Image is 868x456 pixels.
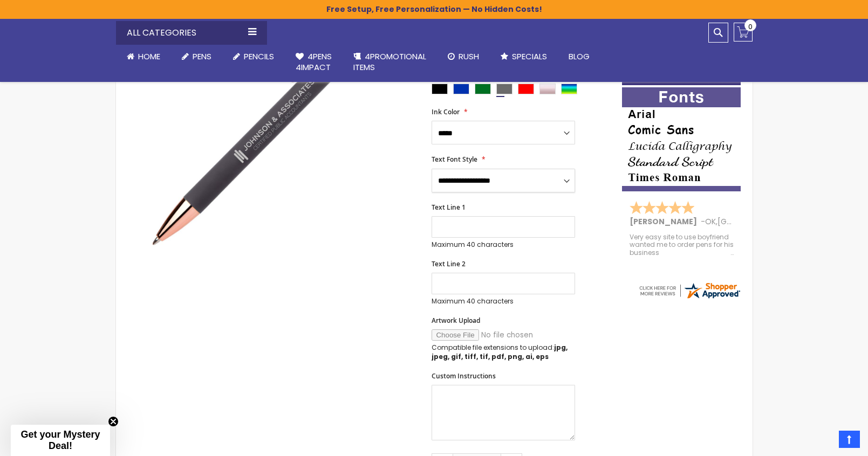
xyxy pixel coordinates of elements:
span: Artwork Upload [432,316,480,325]
p: Compatible file extensions to upload: [432,343,575,361]
span: Ink Color [432,107,460,116]
a: 4Pens4impact [285,45,343,80]
p: Maximum 40 characters [432,240,575,249]
div: Blue [453,84,469,94]
button: Close teaser [108,416,119,427]
span: Blog [569,51,590,62]
span: Custom Instructions [432,371,496,381]
a: 0 [734,23,753,42]
div: Very easy site to use boyfriend wanted me to order pens for his business [630,233,734,257]
span: Text Line 1 [432,203,466,212]
span: Home [138,51,160,62]
div: Black [432,84,448,94]
span: Text Line 2 [432,259,466,268]
a: Pens [171,45,222,68]
a: Home [116,45,171,68]
div: Rose Gold [539,84,556,94]
span: Pencils [244,51,274,62]
span: OK [705,216,716,227]
p: Maximum 40 characters [432,297,575,306]
span: Text Font Style [432,155,477,164]
span: Rush [459,51,479,62]
a: Pencils [222,45,285,68]
span: - , [701,216,797,227]
a: Blog [558,45,600,68]
span: 0 [748,22,753,32]
span: 4PROMOTIONAL ITEMS [353,51,426,73]
div: Assorted [561,84,577,94]
a: Specials [490,45,558,68]
div: Green [475,84,491,94]
span: Get your Mystery Deal! [20,429,100,451]
img: font-personalization-examples [622,87,741,191]
div: Grey [496,84,512,94]
div: Red [518,84,534,94]
a: 4PROMOTIONALITEMS [343,45,437,80]
iframe: Google Customer Reviews [779,427,868,456]
a: 4pens.com certificate URL [638,293,741,302]
div: All Categories [116,21,267,45]
img: 4pens.com widget logo [638,281,741,300]
div: Get your Mystery Deal!Close teaser [11,425,110,456]
span: [GEOGRAPHIC_DATA] [717,216,797,227]
span: [PERSON_NAME] [630,216,701,227]
strong: jpg, jpeg, gif, tiff, tif, pdf, png, ai, eps [432,343,568,361]
span: 4Pens 4impact [296,51,332,73]
span: Specials [512,51,547,62]
span: Pens [193,51,211,62]
a: Rush [437,45,490,68]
